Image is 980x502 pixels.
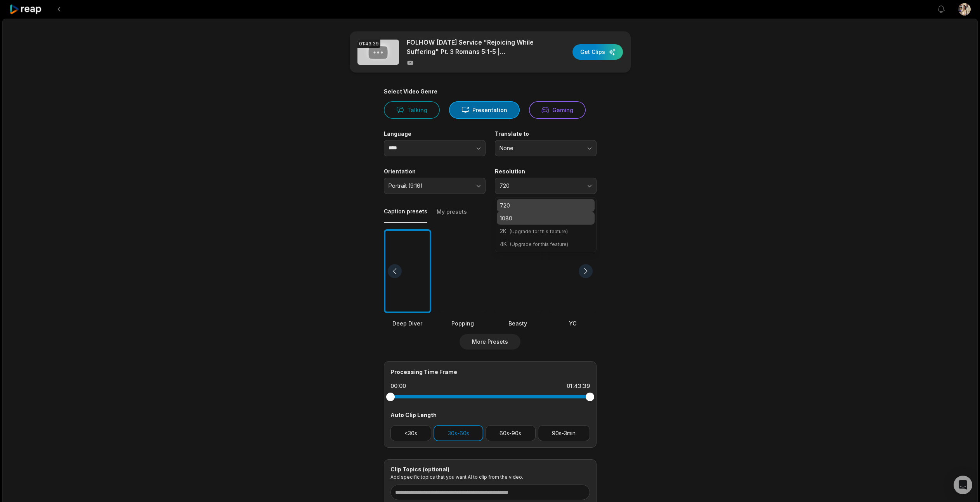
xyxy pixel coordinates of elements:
button: None [495,140,597,156]
p: 2K [500,227,591,235]
label: Orientation [384,168,486,175]
span: None [500,145,581,152]
label: Resolution [495,168,597,175]
button: My presets [437,208,467,223]
div: 00:00 [390,382,406,390]
button: <30s [390,425,432,441]
button: Get Clips [572,44,623,60]
p: 4K [500,240,591,248]
button: Gaming [529,101,586,119]
p: Add specific topics that you want AI to clip from the video. [390,474,590,480]
span: 720 [500,182,581,189]
button: 90s-3min [538,425,590,441]
div: Beasty [494,319,541,327]
label: Language [384,130,486,137]
div: Open Intercom Messenger [954,476,972,494]
button: 60s-90s [486,425,536,441]
button: Talking [384,101,440,119]
div: 720 [495,197,597,252]
label: Translate to [495,130,597,137]
span: Portrait (9:16) [389,182,470,189]
div: Processing Time Frame [390,368,590,376]
button: Portrait (9:16) [384,178,486,194]
div: YC [549,319,597,327]
div: Select Video Genre [384,88,597,95]
span: (Upgrade for this feature) [510,241,568,247]
button: 30s-60s [434,425,483,441]
div: 01:43:39 [567,382,590,390]
button: Presentation [449,101,520,119]
div: Deep Diver [384,319,431,327]
button: More Presets [460,334,520,350]
p: 1080 [500,214,591,222]
p: 720 [500,201,591,209]
p: FOLHOW [DATE] Service "Rejoicing While Suffering" Pt. 3 Romans 5:1-5 | [PERSON_NAME] [PERSON_NAME] [407,38,541,56]
div: Auto Clip Length [390,411,590,419]
button: Caption presets [384,208,427,223]
div: Popping [439,319,486,327]
button: 720 [495,178,597,194]
div: Clip Topics (optional) [390,466,590,473]
div: 01:43:39 [357,40,380,48]
span: (Upgrade for this feature) [510,228,568,234]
